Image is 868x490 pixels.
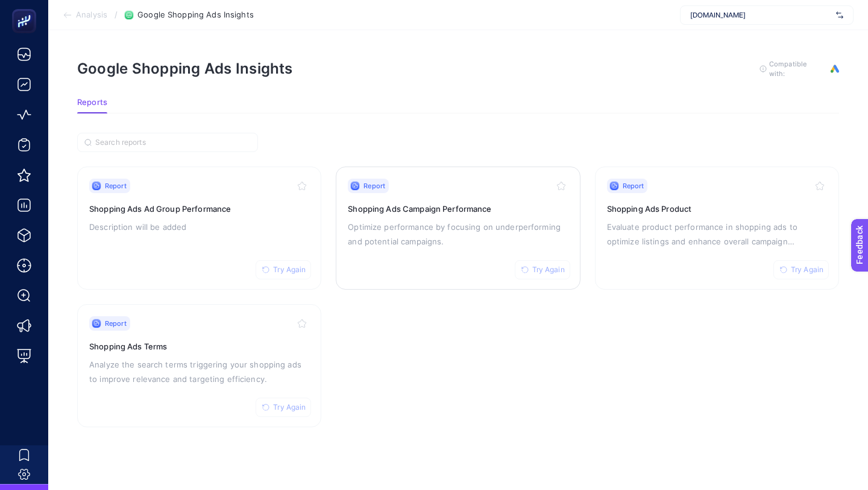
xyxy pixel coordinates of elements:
[515,260,570,279] button: Try Again
[532,265,565,275] span: Try Again
[273,402,306,412] span: Try Again
[336,167,580,290] a: ReportTry AgainShopping Ads Campaign PerformanceOptimize performance by focusing on underperformi...
[105,181,127,191] span: Report
[791,265,823,275] span: Try Again
[595,167,839,290] a: ReportTry AgainShopping Ads ProductEvaluate product performance in shopping ads to optimize listi...
[77,98,107,107] span: Reports
[348,220,568,249] p: Optimize performance by focusing on underperforming and potential campaigns.
[836,9,843,21] img: svg%3e
[348,203,568,215] h3: Shopping Ads Campaign Performance
[77,60,293,77] h1: Google Shopping Ads Insights
[773,260,829,279] button: Try Again
[77,167,321,290] a: ReportTry AgainShopping Ads Ad Group PerformanceDescription will be added
[7,4,46,13] span: Feedback
[89,220,309,234] p: Description will be added
[273,265,306,275] span: Try Again
[256,260,311,279] button: Try Again
[623,181,644,191] span: Report
[89,203,309,215] h3: Shopping Ads Ad Group Performance
[76,10,107,20] span: Analysis
[690,10,831,20] span: [DOMAIN_NAME]
[89,357,309,386] p: Analyze the search terms triggering your shopping ads to improve relevance and targeting efficiency.
[89,340,309,352] h3: Shopping Ads Terms
[256,398,311,417] button: Try Again
[769,59,823,78] span: Compatible with:
[137,10,254,20] span: Google Shopping Ads Insights
[115,10,118,19] span: /
[95,138,251,147] input: Search
[363,181,385,191] span: Report
[77,304,321,427] a: ReportTry AgainShopping Ads TermsAnalyze the search terms triggering your shopping ads to improve...
[77,98,107,113] button: Reports
[607,203,827,215] h3: Shopping Ads Product
[607,220,827,249] p: Evaluate product performance in shopping ads to optimize listings and enhance overall campaign ef...
[105,319,127,328] span: Report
